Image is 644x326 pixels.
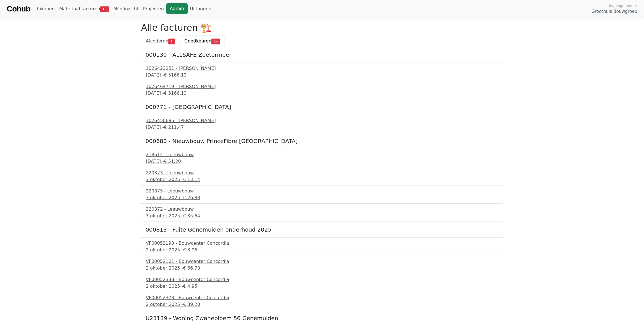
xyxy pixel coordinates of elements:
[183,247,197,253] span: € 3.96
[164,125,184,130] span: € 211.47
[146,151,498,158] div: 218614 - Leeuwbouw
[57,3,111,15] a: Materiaal facturen16
[183,302,200,307] span: € 39.20
[164,72,187,78] span: € 5166.13
[183,195,200,200] span: € 26.88
[100,6,109,12] span: 16
[146,65,498,72] div: 1026423251 - [PERSON_NAME]
[146,158,498,165] div: [DATE] -
[146,206,498,219] a: 220372 - Leeuwbouw3 oktober 2025 -€ 35.64
[146,240,498,253] a: VF00052193 - Bouwcenter Concordia2 oktober 2025 -€ 3.96
[180,35,225,47] a: Goedkeuren15
[146,301,498,308] div: 2 oktober 2025 -
[7,2,30,16] a: Cohub
[168,39,175,44] span: 1
[146,265,498,272] div: 2 oktober 2025 -
[183,177,200,182] span: € 13.14
[146,138,498,144] h5: 000680 - Nieuwbouw PrinceFibre [GEOGRAPHIC_DATA]
[166,3,188,14] a: Admin
[146,117,498,131] a: 1026450685 - [PERSON_NAME][DATE] -€ 211.47
[146,170,498,183] a: 220373 - Leeuwbouw3 oktober 2025 -€ 13.14
[146,151,498,165] a: 218614 - Leeuwbouw[DATE] -€ 51.20
[146,240,498,247] div: VF00052193 - Bouwcenter Concordia
[111,3,141,15] a: Mijn inzicht
[184,38,211,44] span: Goedkeuren
[141,3,166,15] a: Projecten
[146,276,498,290] a: VF00052338 - Bouwcenter Concordia2 oktober 2025 -€ 4.95
[146,65,498,78] a: 1026423251 - [PERSON_NAME][DATE] -€ 5166.13
[146,283,498,290] div: 2 oktober 2025 -
[146,247,498,253] div: 2 oktober 2025 -
[146,72,498,78] div: [DATE] -
[146,104,498,110] h5: 000771 - [GEOGRAPHIC_DATA]
[146,124,498,131] div: [DATE] -
[183,265,200,271] span: € 66.73
[141,35,180,47] a: Afcoderen1
[146,83,498,97] a: 1026464719 - [PERSON_NAME][DATE] -€ 5166.13
[146,258,498,272] a: VF00052101 - Bouwcenter Concordia2 oktober 2025 -€ 66.73
[164,91,187,96] span: € 5166.13
[591,8,637,15] span: Groothuis Bouwgroep
[146,294,498,301] div: VF00052378 - Bouwcenter Concordia
[146,188,498,201] a: 220375 - Leeuwbouw3 oktober 2025 -€ 26.88
[146,206,498,213] div: 220372 - Leeuwbouw
[146,170,498,176] div: 220373 - Leeuwbouw
[183,213,200,218] span: € 35.64
[146,258,498,265] div: VF00052101 - Bouwcenter Concordia
[146,90,498,97] div: [DATE] -
[146,51,498,58] h5: 000130 - ALLSAFE Zoetermeer
[146,38,168,44] span: Afcoderen
[609,3,637,8] span: Ingelogd onder:
[146,226,498,233] h5: 000813 - Fuite Genemuiden onderhoud 2025
[188,3,214,15] a: Uitloggen
[146,117,498,124] div: 1026450685 - [PERSON_NAME]
[146,294,498,308] a: VF00052378 - Bouwcenter Concordia2 oktober 2025 -€ 39.20
[164,159,181,164] span: € 51.20
[35,3,57,15] a: Inkopen
[141,22,503,33] h2: Alle facturen 🏗️
[146,276,498,283] div: VF00052338 - Bouwcenter Concordia
[146,213,498,219] div: 3 oktober 2025 -
[146,188,498,194] div: 220375 - Leeuwbouw
[146,315,498,322] h5: U23139 - Woning Zwanebloem 56 Genemuiden
[146,176,498,183] div: 3 oktober 2025 -
[211,39,220,44] span: 15
[146,194,498,201] div: 3 oktober 2025 -
[146,83,498,90] div: 1026464719 - [PERSON_NAME]
[183,284,197,289] span: € 4.95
